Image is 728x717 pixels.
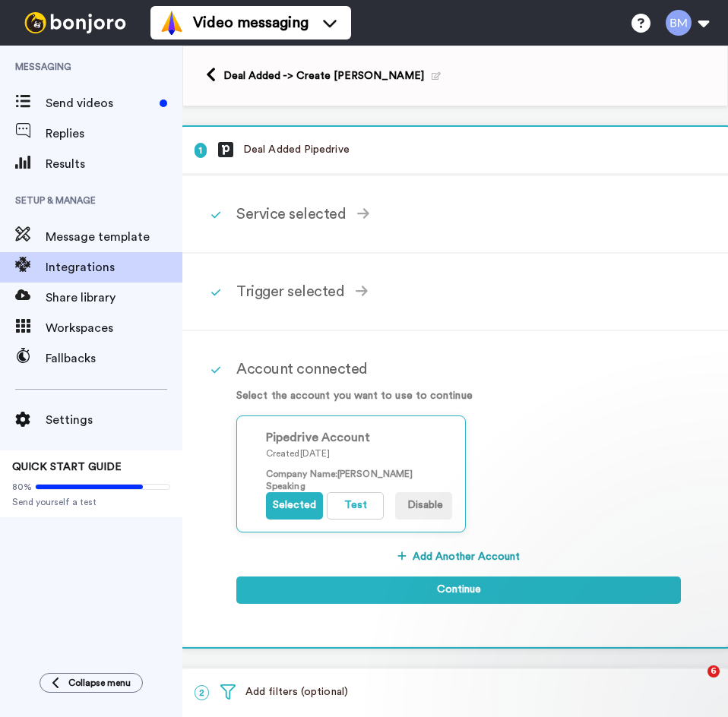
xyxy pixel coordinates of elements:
[218,142,233,157] img: logo_pipedrive.png
[395,492,452,520] button: Disable
[46,125,182,143] span: Replies
[195,143,207,158] span: 1
[236,543,681,570] button: Add Another Account
[46,94,154,112] span: Send videos
[220,684,236,700] img: filter.svg
[707,665,720,678] span: 6
[40,673,143,693] button: Collapse menu
[676,665,713,702] iframe: Intercom live chat
[46,258,182,276] span: Integrations
[266,428,452,447] div: Pipedrive Account
[46,319,182,337] span: Workspaces
[266,468,452,492] div: Company Name : [PERSON_NAME] Speaking
[236,388,681,404] p: Select the account you want to use to continue
[266,447,452,460] p: Created [DATE]
[327,492,384,520] button: Test
[12,481,32,493] span: 80%
[195,142,716,158] p: Deal Added Pipedrive
[223,68,441,84] div: Deal Added -> Create [PERSON_NAME]
[46,155,182,173] span: Results
[46,411,182,429] span: Settings
[195,685,209,700] span: 2
[46,349,182,368] span: Fallbacks
[236,280,681,303] div: Trigger selected
[266,492,323,520] button: Selected
[236,203,681,226] div: Service selected
[236,358,681,381] div: Account connected
[12,462,122,472] span: QUICK START GUIDE
[46,289,182,307] span: Share library
[160,11,184,35] img: vm-color.svg
[195,684,716,700] p: Add filters (optional)
[12,496,170,508] span: Send yourself a test
[18,12,132,33] img: bj-logo-header-white.svg
[68,677,131,689] span: Collapse menu
[236,576,681,604] button: Continue
[193,12,309,33] span: Video messaging
[46,228,182,246] span: Message template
